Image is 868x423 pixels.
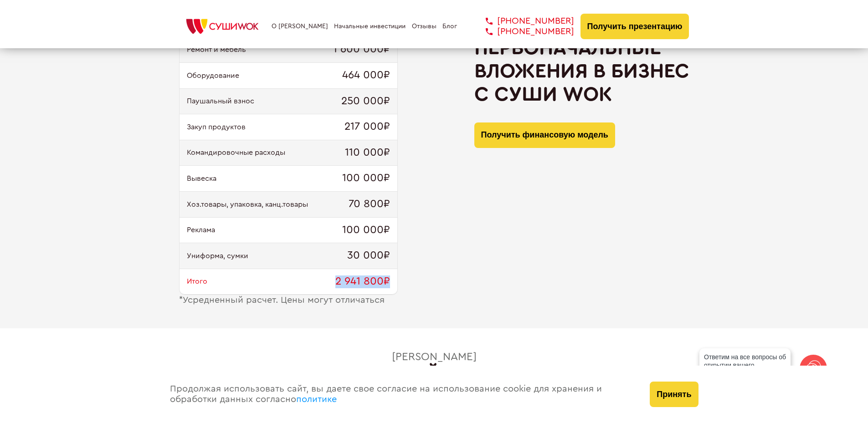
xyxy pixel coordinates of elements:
img: СУШИWOK [179,16,266,36]
button: Получить финансовую модель [474,122,615,148]
a: О [PERSON_NAME] [272,23,328,30]
span: 217 000₽ [344,121,390,133]
button: Получить презентацию [580,14,689,39]
span: Командировочные расходы [187,148,285,157]
span: Вывеска [187,174,216,183]
div: Ответим на все вопросы об открытии вашего [PERSON_NAME]! [699,348,791,382]
span: 100 000₽ [342,172,390,185]
h2: Первоначальные вложения в бизнес с Суши Wok [474,36,689,106]
div: Продолжая использовать сайт, вы даете свое согласие на использование cookie для хранения и обрабо... [161,366,641,423]
div: Усредненный расчет. Цены могут отличаться [179,295,398,306]
a: Отзывы [412,23,437,30]
span: Униформа, сумки [187,252,248,260]
a: политике [296,395,337,404]
span: Ремонт и мебель [187,46,246,54]
span: 1 600 000₽ [333,43,390,56]
a: [PHONE_NUMBER] [472,26,574,37]
span: Хоз.товары, упаковка, канц.товары [187,200,308,209]
a: [PHONE_NUMBER] [472,16,574,26]
a: Блог [442,23,457,30]
span: Паушальный взнос [187,97,254,105]
span: 464 000₽ [342,69,390,82]
span: 110 000₽ [345,147,390,159]
span: Оборудование [187,71,239,80]
a: Начальные инвестиции [334,23,406,30]
span: 100 000₽ [342,224,390,237]
span: 250 000₽ [341,95,390,108]
span: Закуп продуктов [187,123,246,131]
span: Итого [187,277,207,285]
span: 30 000₽ [347,250,390,262]
span: 70 800₽ [349,198,390,211]
button: Принять [650,382,698,407]
span: Реклама [187,226,215,234]
span: 2 941 800₽ [335,275,390,288]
